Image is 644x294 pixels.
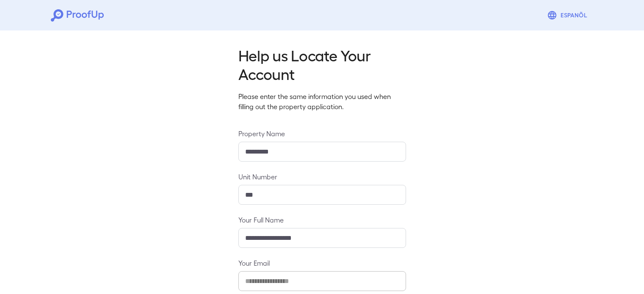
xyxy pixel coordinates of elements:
[544,7,593,24] button: Espanõl
[238,91,406,112] p: Please enter the same information you used when filling out the property application.
[238,215,406,225] label: Your Full Name
[238,46,406,83] h2: Help us Locate Your Account
[238,258,406,268] label: Your Email
[238,129,406,138] label: Property Name
[238,172,406,181] label: Unit Number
